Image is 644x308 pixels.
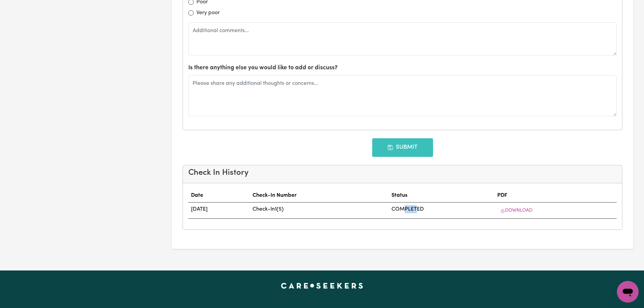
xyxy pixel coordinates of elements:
button: Submit [372,138,433,157]
iframe: Button to launch messaging window [617,281,639,303]
th: Date [188,189,250,203]
td: COMPLETED [389,203,495,219]
td: Check-In 1 ( 5 ) [250,203,389,219]
label: Is there anything else you would like to add or discuss? [188,64,338,72]
th: Status [389,189,495,203]
a: Careseekers home page [281,283,363,288]
th: PDF [495,189,617,203]
td: [DATE] [188,203,250,219]
h4: Check In History [188,168,617,178]
button: Download [497,205,535,216]
th: Check-In Number [250,189,389,203]
label: Very poor [196,9,220,17]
